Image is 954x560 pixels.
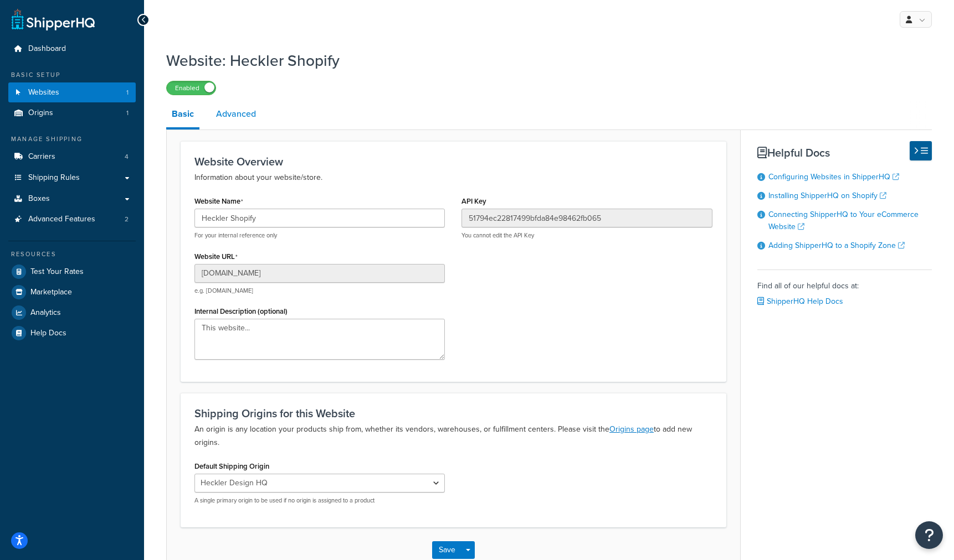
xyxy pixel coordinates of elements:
[30,267,84,277] span: Test Your Rates
[166,101,199,129] a: Basic
[194,197,243,206] label: Website Name
[768,171,899,183] a: Configuring Websites in ShipperHQ
[768,240,905,251] a: Adding ShipperHQ to a Shopify Zone
[8,39,136,59] a: Dashboard
[28,152,55,162] span: Carriers
[8,82,136,103] li: Websites
[8,168,136,188] a: Shipping Rules
[125,215,129,224] span: 2
[8,303,136,323] a: Analytics
[8,70,136,80] div: Basic Setup
[30,308,61,318] span: Analytics
[8,82,136,103] a: Websites1
[461,197,486,205] label: API Key
[28,88,59,97] span: Websites
[28,194,50,204] span: Boxes
[757,295,843,307] a: ShipperHQ Help Docs
[126,88,129,97] span: 1
[28,108,53,118] span: Origins
[757,269,932,309] div: Find all of our helpful docs at:
[8,209,136,230] a: Advanced Features2
[211,101,261,127] a: Advanced
[194,496,445,505] p: A single primary origin to be used if no origin is assigned to a product
[768,209,919,232] a: Connecting ShipperHQ to Your eCommerce Website
[166,50,918,71] h1: Website: Heckler Shopify
[194,462,269,470] label: Default Shipping Origin
[194,155,712,168] h3: Website Overview
[461,231,712,240] p: You cannot edit the API Key
[194,423,712,449] p: An origin is any location your products ship from, whether its vendors, warehouses, or fulfillmen...
[125,152,129,162] span: 4
[167,81,216,95] label: Enabled
[8,147,136,167] a: Carriers4
[194,319,445,360] textarea: This website...
[432,541,462,559] button: Save
[609,423,654,435] a: Origins page
[28,44,66,54] span: Dashboard
[30,288,72,297] span: Marketplace
[8,282,136,302] a: Marketplace
[30,329,66,338] span: Help Docs
[910,141,932,160] button: Hide Help Docs
[28,173,80,183] span: Shipping Rules
[8,250,136,259] div: Resources
[8,262,136,282] a: Test Your Rates
[8,147,136,167] li: Carriers
[28,215,95,224] span: Advanced Features
[194,231,445,240] p: For your internal reference only
[8,103,136,123] a: Origins1
[194,307,288,315] label: Internal Description (optional)
[8,189,136,209] a: Boxes
[915,521,943,549] button: Open Resource Center
[8,209,136,230] li: Advanced Features
[8,323,136,343] a: Help Docs
[126,108,129,118] span: 1
[757,147,932,159] h3: Helpful Docs
[194,287,445,295] p: e.g. [DOMAIN_NAME]
[194,407,712,419] h3: Shipping Origins for this Website
[461,209,712,227] input: XDL713J089NBV22
[8,103,136,123] li: Origins
[194,171,712,184] p: Information about your website/store.
[194,252,238,261] label: Website URL
[768,190,886,201] a: Installing ShipperHQ on Shopify
[8,134,136,144] div: Manage Shipping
